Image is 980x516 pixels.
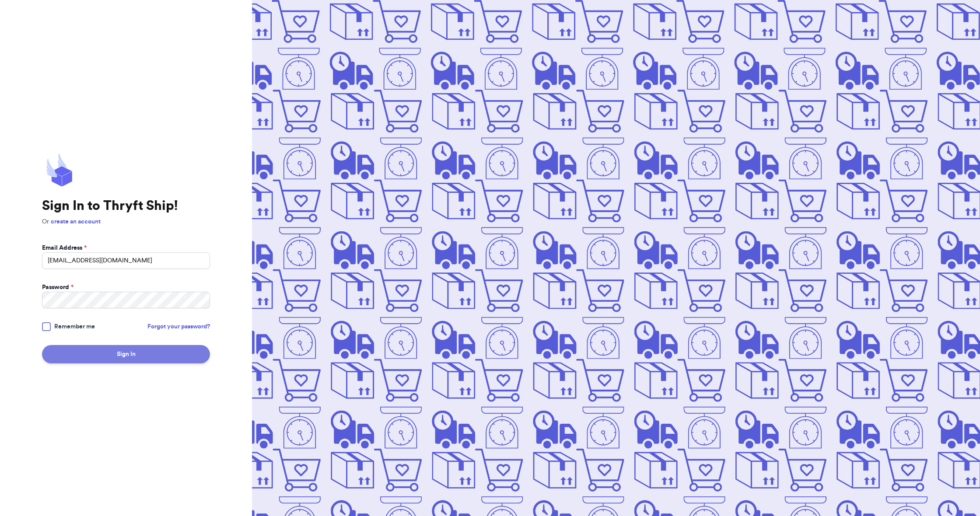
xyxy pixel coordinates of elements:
h1: Sign In to Thryft Ship! [42,198,210,214]
span: Remember me [54,322,95,331]
p: Or [42,217,210,226]
button: Sign In [42,345,210,363]
a: create an account [51,219,101,225]
label: Password [42,283,73,292]
label: Email Address [42,244,87,252]
a: Forgot your password? [147,322,210,331]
